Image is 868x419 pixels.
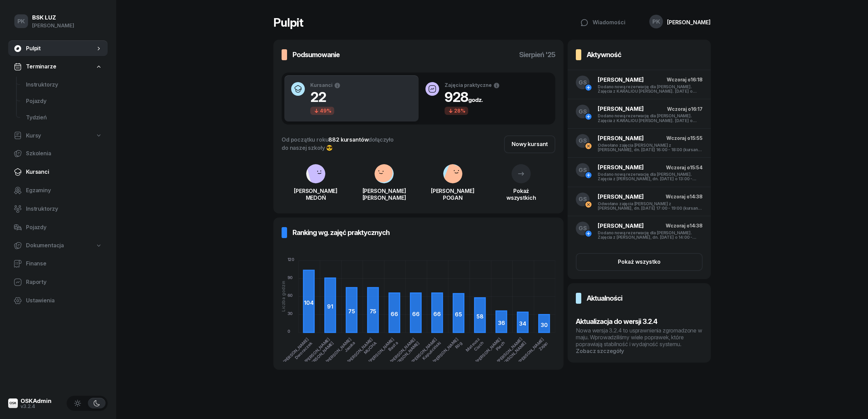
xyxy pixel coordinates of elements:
[573,14,633,31] button: Wiadomości
[454,340,463,350] tspan: Róg
[26,278,102,287] span: Raporty
[465,337,481,353] tspan: Mateusz
[468,96,483,103] small: godz.
[281,280,286,312] div: Liczba godzin
[8,292,108,309] a: Ustawienia
[328,136,368,143] span: 882 kursantów
[445,82,500,89] div: Zajęcia praktyczne
[8,219,108,236] a: Pojazdy
[445,107,468,115] div: 28%
[598,143,703,152] div: Odwołano zajęcia [PERSON_NAME] z [PERSON_NAME], dn. [DATE] 16:00 - 18:00 (kursant odwołał)
[32,21,74,30] div: [PERSON_NAME]
[293,49,340,60] h3: Podsumowanie
[568,40,711,279] a: AktywnośćGS[PERSON_NAME]Wczoraj o16:18Dodano nową rezerwację dla [PERSON_NAME]. Zajęcia z KARALIO...
[8,274,108,290] a: Raporty
[21,404,52,409] div: v3.2.4
[576,253,703,271] button: Pokaż wszystko
[445,89,500,105] h1: 928
[598,135,644,142] span: [PERSON_NAME]
[691,77,703,82] span: 16:18
[350,187,418,201] div: [PERSON_NAME] [PERSON_NAME]
[8,238,108,253] a: Dokumentacja
[26,241,64,250] span: Dokumentacja
[421,340,442,361] tspan: Kapuściński
[598,84,703,93] div: Dodano nową rezerwację dla [PERSON_NAME]. Zajęcia z KARALIOU [PERSON_NAME]. [DATE] o 12:00 - 14:00
[579,80,587,86] span: GS
[282,135,394,152] div: Od początku roku dołączyło do naszej szkoły 😎
[343,340,356,353] tspan: Jamka
[538,340,549,352] tspan: Zając
[598,105,644,112] span: [PERSON_NAME]
[419,187,487,201] div: [PERSON_NAME] POGAN
[598,114,703,122] div: Dodano nową rezerwację dla [PERSON_NAME]. Zajęcia z KARALIOU [PERSON_NAME]. [DATE] o 10:00 - 12:00
[667,77,691,82] span: Wczoraj o
[512,140,548,149] div: Nowy kursant
[519,49,555,60] h3: sierpień '25
[587,49,621,60] h3: Aktywność
[487,187,555,201] div: Pokaż wszystkich
[294,340,314,360] tspan: Dworaczek
[8,164,108,180] a: Kursanci
[303,337,331,364] tspan: [PERSON_NAME]
[26,80,102,89] span: Instruktorzy
[26,131,41,140] span: Kursy
[496,336,524,364] tspan: [PERSON_NAME]
[8,182,108,199] a: Egzaminy
[8,256,108,272] a: Finanse
[666,223,690,228] span: Wczoraj o
[310,107,334,115] div: 49%
[389,337,417,364] tspan: [PERSON_NAME]
[350,178,418,201] a: [PERSON_NAME][PERSON_NAME]
[8,398,18,408] img: logo-xs@2x.png
[26,186,102,195] span: Egzaminy
[667,19,711,25] div: [PERSON_NAME]
[21,398,52,404] div: OSKAdmin
[432,337,460,364] tspan: [PERSON_NAME]
[504,135,555,153] a: Nowy kursant
[17,18,25,24] span: PK
[8,40,108,57] a: Pulpit
[21,109,108,126] a: Tydzień
[494,340,506,352] tspan: Piech
[282,187,350,201] div: [PERSON_NAME] MEDOŃ
[26,223,102,232] span: Pojazdy
[500,340,527,368] tspan: [PERSON_NAME]
[598,193,644,200] span: [PERSON_NAME]
[618,258,661,266] div: Pokaż wszystko
[32,15,74,21] div: BSK LUZ
[26,259,102,268] span: Finanse
[579,225,587,231] span: GS
[666,165,690,170] span: Wczoraj o
[419,178,487,201] a: [PERSON_NAME]POGAN
[690,223,703,228] span: 14:38
[26,97,102,106] span: Pojazdy
[310,82,341,89] div: Kursanci
[598,222,644,229] span: [PERSON_NAME]
[568,283,711,363] a: AktualnościAktualizacja do wersji 3.2.4Nowa wersja 3.2.4 to usprawnienia zgromadzone w maju. Wpro...
[579,167,587,173] span: GS
[26,205,102,213] span: Instruktorzy
[310,89,341,105] h1: 22
[667,106,691,112] span: Wczoraj o
[287,293,293,298] tspan: 60
[690,135,703,141] span: 15:55
[282,337,310,364] tspan: [PERSON_NAME]
[598,76,644,83] span: [PERSON_NAME]
[21,93,108,109] a: Pojazdy
[576,327,703,354] div: Nowa wersja 3.2.4 to usprawnienia zgromadzone w maju. Wprowadziliśmy wiele poprawek, które popraw...
[26,168,102,176] span: Kursanci
[368,337,395,364] tspan: [PERSON_NAME]
[666,135,690,141] span: Wczoraj o
[273,17,303,28] h1: Pulpit
[287,257,295,262] tspan: 120
[487,172,555,201] a: Pokażwszystkich
[287,275,293,280] tspan: 90
[579,196,587,202] span: GS
[691,106,703,112] span: 16:17
[652,19,660,25] span: PK
[282,178,350,201] a: [PERSON_NAME]MEDOŃ
[598,164,644,171] span: [PERSON_NAME]
[26,62,56,71] span: Terminarze
[410,337,438,364] tspan: [PERSON_NAME]
[346,337,374,364] tspan: [PERSON_NAME]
